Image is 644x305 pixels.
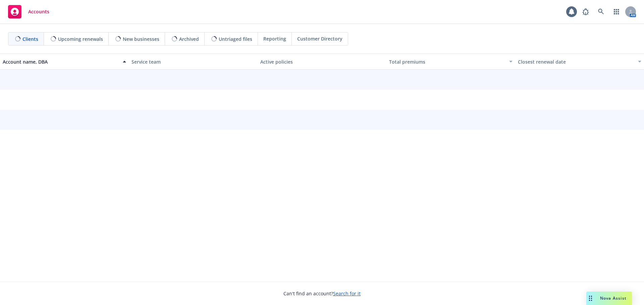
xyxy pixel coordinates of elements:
div: Closest renewal date [518,58,634,65]
div: Drag to move [586,292,595,305]
span: Nova Assist [600,295,627,301]
button: Closest renewal date [515,54,644,70]
a: Accounts [5,2,52,21]
span: Can't find an account? [283,290,361,297]
span: New businesses [123,35,159,43]
span: Clients [22,35,38,43]
div: Account name, DBA [3,58,119,65]
div: Service team [131,58,255,65]
a: Switch app [610,5,623,18]
button: Nova Assist [586,292,632,305]
button: Active policies [258,54,386,70]
button: Service team [129,54,258,70]
span: Customer Directory [297,35,342,42]
div: Active policies [260,58,384,65]
span: Archived [179,35,199,43]
a: Report a Bug [579,5,592,18]
div: Total premiums [389,58,505,65]
a: Search for it [333,290,361,297]
span: Accounts [28,9,49,14]
span: Upcoming renewals [58,35,103,43]
a: Search [594,5,608,18]
span: Reporting [263,35,286,42]
span: Untriaged files [219,35,252,43]
button: Total premiums [386,54,515,70]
